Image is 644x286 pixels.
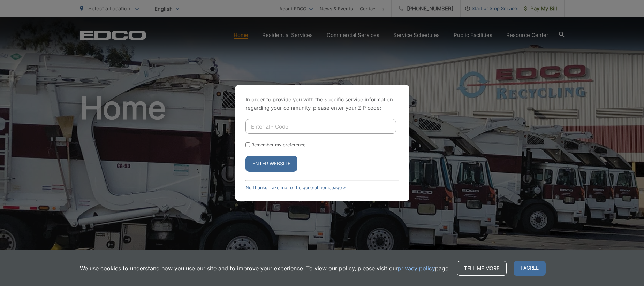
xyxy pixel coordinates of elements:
[245,95,399,112] p: In order to provide you with the specific service information regarding your community, please en...
[245,185,346,190] a: No thanks, take me to the general homepage >
[398,264,435,272] a: privacy policy
[514,261,546,276] span: I agree
[251,142,305,147] label: Remember my preference
[457,261,507,276] a: Tell me more
[245,119,396,134] input: Enter ZIP Code
[245,156,297,172] button: Enter Website
[80,264,450,272] p: We use cookies to understand how you use our site and to improve your experience. To view our pol...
